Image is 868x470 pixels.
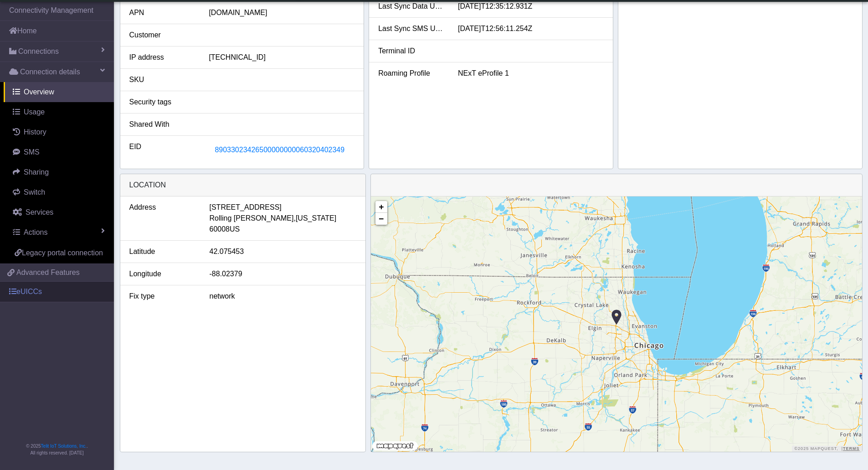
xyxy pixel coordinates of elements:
a: Services [4,202,114,222]
div: APN [123,7,202,18]
a: SMS [4,142,114,162]
span: US [230,224,240,235]
div: IP address [123,52,202,63]
button: 89033023426500000000060320402349 [209,141,350,159]
div: LOCATION [120,174,365,196]
a: Actions [4,222,114,243]
a: Switch [4,182,114,202]
div: [DOMAIN_NAME] [202,7,361,18]
span: Switch [24,188,45,196]
span: Connection details [20,67,80,77]
span: [STREET_ADDRESS] [210,202,282,213]
div: [DATE]T12:56:11.254Z [451,23,611,34]
div: Fix type [123,291,203,302]
span: Advanced Features [16,267,80,278]
div: Shared With [123,119,202,130]
span: Rolling [PERSON_NAME], [210,213,296,224]
span: [US_STATE] [296,213,336,224]
div: Longitude [123,269,203,279]
a: Terms [843,446,860,451]
span: Actions [24,228,47,236]
div: Roaming Profile [371,68,451,79]
div: [TECHNICAL_ID] [202,52,361,63]
div: -88.02379 [203,269,363,279]
span: 60008 [210,224,230,235]
div: Last Sync Data Usage [371,1,451,12]
a: Usage [4,102,114,122]
a: Overview [4,82,114,102]
span: Services [26,208,53,216]
div: NExT eProfile 1 [451,68,611,79]
div: Address [123,202,203,235]
div: Terminal ID [371,46,451,57]
div: Last Sync SMS Usage [371,23,451,34]
div: Security tags [123,97,202,108]
div: ©2025 MapQuest, | [792,446,862,452]
div: 42.075453 [203,246,363,257]
span: Legacy portal connection [22,249,103,257]
span: Sharing [24,168,49,176]
span: 89033023426500000000060320402349 [215,146,344,154]
span: History [24,128,46,136]
a: Sharing [4,162,114,182]
div: network [203,291,363,302]
a: Zoom out [375,213,387,225]
div: Customer [123,30,202,41]
span: Overview [24,88,54,96]
div: EID [123,141,202,159]
div: Latitude [123,246,203,257]
div: SKU [123,74,202,85]
a: Telit IoT Solutions, Inc. [41,444,87,449]
span: Connections [18,46,59,57]
a: History [4,122,114,142]
span: SMS [24,148,40,156]
span: Usage [24,108,45,116]
div: [DATE]T12:35:12.931Z [451,1,611,12]
a: Zoom in [375,201,387,213]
